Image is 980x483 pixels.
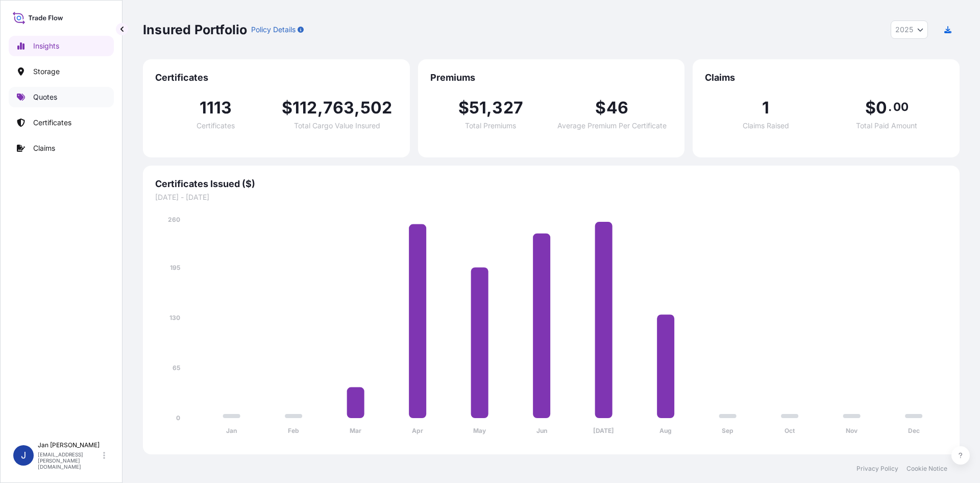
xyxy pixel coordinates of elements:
[536,427,547,434] tspan: Jun
[722,427,733,434] tspan: Sep
[888,103,892,111] span: .
[469,100,486,116] span: 51
[876,100,887,116] span: 0
[288,427,299,434] tspan: Feb
[350,427,361,434] tspan: Mar
[143,21,247,38] p: Insured Portfolio
[33,92,57,102] p: Quotes
[317,100,323,116] span: ,
[197,122,235,129] span: Certificates
[743,122,789,129] span: Claims Raised
[9,61,114,82] a: Storage
[21,450,26,461] span: J
[200,100,232,116] span: 1113
[9,36,114,56] a: Insights
[168,216,180,223] tspan: 260
[473,427,486,434] tspan: May
[354,100,360,116] span: ,
[226,427,237,434] tspan: Jan
[705,72,947,84] span: Claims
[659,427,672,434] tspan: Aug
[486,100,492,116] span: ,
[893,103,909,111] span: 00
[785,427,795,434] tspan: Oct
[155,192,947,202] span: [DATE] - [DATE]
[595,100,606,116] span: $
[430,72,673,84] span: Premiums
[292,100,317,116] span: 112
[38,441,101,449] p: Jan [PERSON_NAME]
[856,122,917,129] span: Total Paid Amount
[9,138,114,158] a: Claims
[282,100,292,116] span: $
[895,25,913,35] span: 2025
[557,122,667,129] span: Average Premium Per Certificate
[155,178,947,190] span: Certificates Issued ($)
[169,314,180,321] tspan: 130
[906,465,947,473] a: Cookie Notice
[458,100,469,116] span: $
[908,427,920,434] tspan: Dec
[846,427,858,434] tspan: Nov
[176,414,180,422] tspan: 0
[9,112,114,133] a: Certificates
[173,364,180,372] tspan: 65
[251,25,296,35] p: Policy Details
[33,118,71,128] p: Certificates
[865,100,876,116] span: $
[9,87,114,107] a: Quotes
[323,100,355,116] span: 763
[294,122,380,129] span: Total Cargo Value Insured
[412,427,423,434] tspan: Apr
[465,122,516,129] span: Total Premiums
[360,100,393,116] span: 502
[38,451,101,470] p: [EMAIL_ADDRESS][PERSON_NAME][DOMAIN_NAME]
[33,143,55,153] p: Claims
[593,427,614,434] tspan: [DATE]
[170,264,180,271] tspan: 195
[762,100,769,116] span: 1
[606,100,628,116] span: 46
[33,41,59,51] p: Insights
[856,465,898,473] a: Privacy Policy
[155,72,398,84] span: Certificates
[33,66,60,77] p: Storage
[891,20,928,39] button: Year Selector
[492,100,523,116] span: 327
